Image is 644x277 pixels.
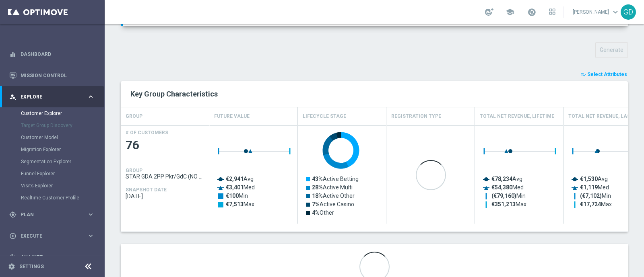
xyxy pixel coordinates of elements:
div: Press SPACE to select this row. [121,125,209,224]
text: Active Casino [312,201,354,207]
div: Migration Explorer [21,144,104,156]
i: settings [8,263,15,270]
text: Med [580,184,609,191]
i: keyboard_arrow_right [87,211,95,218]
span: Execute [21,234,87,238]
text: Max [491,201,526,207]
i: keyboard_arrow_right [87,253,95,261]
span: 2025-09-18 [126,193,204,199]
h4: SNAPSHOT DATE [126,187,167,193]
span: Explore [21,94,87,99]
span: STAR GDA 2PP Pkr/GdC (NO Verticalisti Pkr e GdC) [126,173,204,180]
i: keyboard_arrow_right [87,93,95,101]
tspan: 43% [312,176,323,182]
text: Active Other [312,193,355,199]
tspan: €3,401 [226,184,244,191]
text: Med [491,184,524,191]
button: equalizer Dashboard [9,51,95,57]
h4: GROUP [126,109,142,123]
text: Avg [226,176,254,182]
h4: Lifecycle Stage [303,109,346,123]
a: Mission Control [21,65,95,86]
tspan: 18% [312,193,323,199]
div: Execute [9,232,87,240]
div: Mission Control [9,65,95,86]
text: Min [580,193,611,199]
i: track_changes [9,254,17,261]
h2: Key Group Characteristics [130,89,618,99]
button: person_search Explore keyboard_arrow_right [9,94,95,100]
a: Customer Explorer [21,110,84,117]
div: Funnel Explorer [21,168,104,180]
i: keyboard_arrow_right [87,232,95,240]
tspan: €78,234 [491,176,513,182]
span: Plan [21,212,87,217]
tspan: 7% [312,201,320,207]
h4: # OF CUSTOMERS [126,130,168,135]
div: Customer Explorer [21,107,104,119]
text: Active Multi [312,184,353,191]
i: gps_fixed [9,211,17,218]
button: Mission Control [9,72,95,79]
div: Visits Explorer [21,180,104,192]
button: playlist_add_check Select Attributes [580,70,628,79]
div: Target Group Discovery [21,119,104,131]
text: Other [312,209,334,216]
a: Segmentation Explorer [21,158,84,165]
div: Segmentation Explorer [21,156,104,168]
a: Settings [19,264,44,269]
a: Dashboard [21,43,95,65]
a: [PERSON_NAME]keyboard_arrow_down [572,6,621,18]
text: Med [226,184,255,191]
a: Migration Explorer [21,146,84,153]
a: Realtime Customer Profile [21,195,84,201]
h4: Registration Type [391,109,441,123]
button: track_changes Analyze keyboard_arrow_right [9,254,95,261]
span: Select Attributes [587,72,627,77]
h4: Total Net Revenue, Lifetime [480,109,554,123]
i: equalizer [9,51,17,58]
tspan: €54,380 [491,184,512,191]
div: GD [621,4,636,20]
tspan: (€79,160) [491,193,516,199]
tspan: €1,530 [580,176,598,182]
text: Active Betting [312,176,359,182]
span: school [506,8,514,16]
a: Funnel Explorer [21,170,84,177]
tspan: €2,941 [226,176,244,182]
h4: Future Value [214,109,250,123]
div: Explore [9,93,87,101]
span: 76 [126,137,204,153]
tspan: €17,724 [580,201,601,207]
text: Min [491,193,526,199]
span: Analyze [21,255,87,260]
tspan: €100 [226,193,239,199]
text: Max [226,201,254,207]
text: Max [580,201,612,207]
tspan: (€7,102) [580,193,602,199]
tspan: €7,513 [226,201,244,207]
text: Avg [491,176,522,182]
div: Realtime Customer Profile [21,192,104,204]
text: Min [226,193,248,199]
tspan: €1,119 [580,184,598,191]
a: Customer Model [21,134,84,141]
button: Generate [595,42,628,58]
i: playlist_add_check [580,72,586,77]
span: keyboard_arrow_down [611,8,620,16]
h4: GROUP [126,168,142,173]
div: Dashboard [9,43,95,65]
a: Visits Explorer [21,183,84,189]
tspan: 4% [312,209,320,216]
button: gps_fixed Plan keyboard_arrow_right [9,211,95,218]
tspan: 28% [312,184,323,191]
button: play_circle_outline Execute keyboard_arrow_right [9,233,95,239]
i: play_circle_outline [9,232,17,240]
i: person_search [9,93,17,101]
